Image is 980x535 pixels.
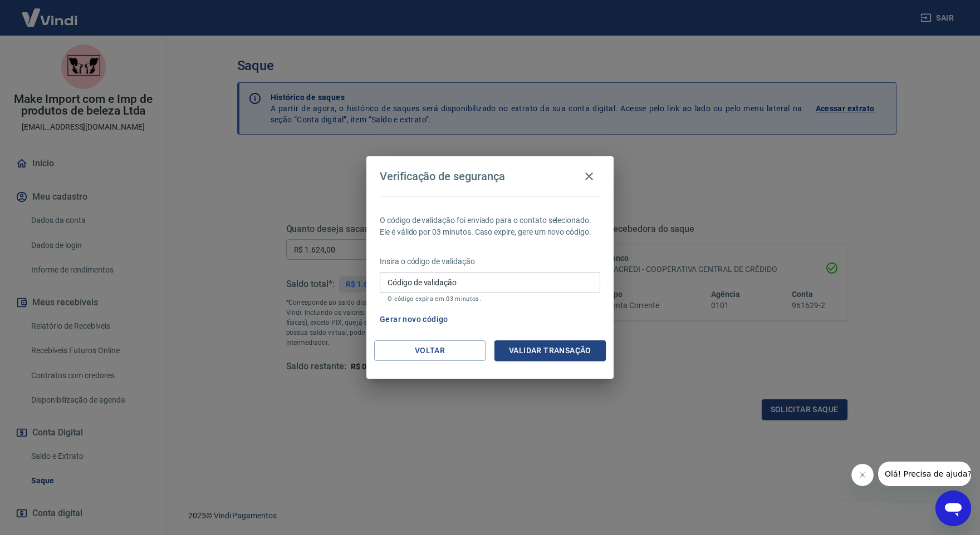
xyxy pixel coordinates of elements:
p: O código expira em 03 minutos. [388,295,592,303]
button: Voltar [374,340,486,361]
iframe: Fechar mensagem [851,464,874,486]
p: Insira o código de validação [380,256,600,267]
iframe: Mensagem da empresa [878,462,971,486]
h4: Verificação de segurança [380,170,505,183]
button: Validar transação [494,340,606,361]
iframe: Botão para abrir a janela de mensagens [935,491,971,526]
button: Gerar novo código [375,309,453,330]
span: Olá! Precisa de ajuda? [7,8,94,17]
p: O código de validação foi enviado para o contato selecionado. Ele é válido por 03 minutos. Caso e... [380,215,600,238]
